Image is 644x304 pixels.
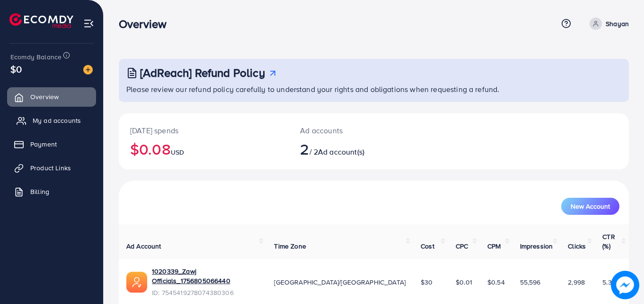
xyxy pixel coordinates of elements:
[130,125,277,136] p: [DATE] spends
[83,65,93,74] img: image
[456,241,468,251] span: CPC
[152,288,259,297] span: ID: 7545419278074380306
[83,18,94,29] img: menu
[300,140,405,158] h2: / 2
[126,83,623,95] p: Please review our refund policy carefully to understand your rights and obligations when requesti...
[602,277,616,287] span: 5.39
[126,272,147,293] img: ic-ads-acc.e4c84228.svg
[421,277,432,287] span: $30
[33,116,81,125] span: My ad accounts
[140,66,265,80] h3: [AdReach] Refund Policy
[30,92,59,101] span: Overview
[487,241,501,251] span: CPM
[30,187,49,196] span: Billing
[30,163,71,173] span: Product Links
[7,87,96,106] a: Overview
[10,52,62,62] span: Ecomdy Balance
[421,241,434,251] span: Cost
[568,241,586,251] span: Clicks
[571,203,610,210] span: New Account
[606,18,629,29] p: Shayan
[602,232,615,251] span: CTR (%)
[9,13,73,28] img: logo
[274,241,306,251] span: Time Zone
[318,147,364,157] span: Ad account(s)
[586,18,629,30] a: Shayan
[119,17,174,31] h3: Overview
[7,111,96,130] a: My ad accounts
[520,277,541,287] span: 55,596
[300,138,309,160] span: 2
[7,182,96,201] a: Billing
[568,277,585,287] span: 2,998
[611,271,639,299] img: image
[126,241,161,251] span: Ad Account
[300,125,405,136] p: Ad accounts
[7,135,96,154] a: Payment
[171,147,184,157] span: USD
[274,277,406,287] span: [GEOGRAPHIC_DATA]/[GEOGRAPHIC_DATA]
[561,198,619,215] button: New Account
[30,139,57,149] span: Payment
[487,277,505,287] span: $0.54
[7,158,96,177] a: Product Links
[152,267,259,286] a: 1020339_Zawj Officials_1756805066440
[10,62,22,76] span: $0
[130,140,277,158] h2: $0.08
[520,241,553,251] span: Impression
[456,277,472,287] span: $0.01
